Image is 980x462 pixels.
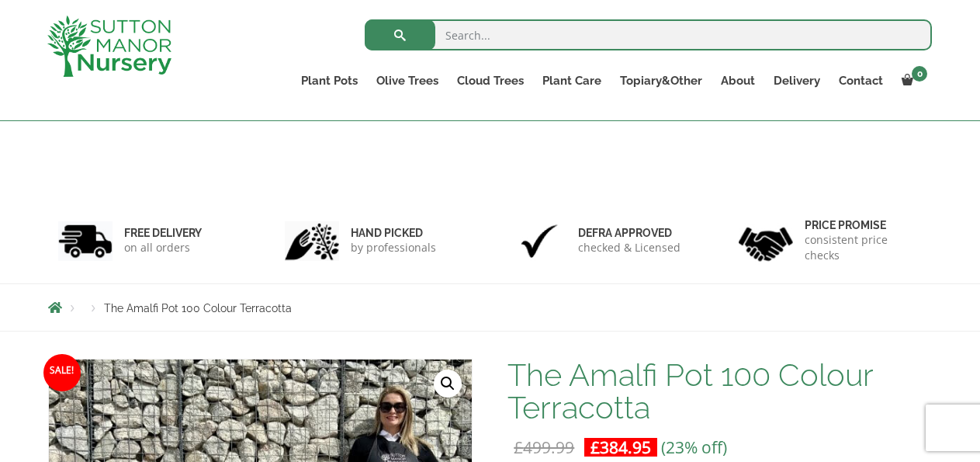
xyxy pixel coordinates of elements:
a: 0 [892,70,932,92]
a: Cloud Trees [448,70,533,92]
bdi: 384.95 [590,436,651,458]
span: 0 [912,66,927,82]
img: 4.jpg [739,217,793,265]
img: logo [47,16,171,77]
span: The Amalfi Pot 100 Colour Terracotta [104,302,292,314]
a: Topiary&Other [611,70,712,92]
a: Plant Pots [292,70,367,92]
a: About [712,70,764,92]
a: View full-screen image gallery [434,370,462,398]
a: Contact [829,70,892,92]
h6: Price promise [805,218,923,232]
a: Plant Care [533,70,611,92]
a: Olive Trees [367,70,448,92]
p: on all orders [124,240,202,255]
span: (23% off) [661,436,727,458]
a: Delivery [764,70,829,92]
h6: Defra approved [578,226,680,240]
span: £ [590,436,600,458]
p: by professionals [351,240,436,255]
img: 1.jpg [58,221,113,261]
img: 2.jpg [285,221,339,261]
input: Search... [365,19,932,50]
h6: FREE DELIVERY [124,226,202,240]
h6: hand picked [351,226,436,240]
span: Sale! [43,354,81,391]
nav: Breadcrumbs [48,301,933,314]
h1: The Amalfi Pot 100 Colour Terracotta [507,359,932,424]
bdi: 499.99 [514,436,574,458]
p: checked & Licensed [578,240,680,255]
p: consistent price checks [805,232,923,263]
span: £ [514,436,523,458]
img: 3.jpg [512,221,566,261]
